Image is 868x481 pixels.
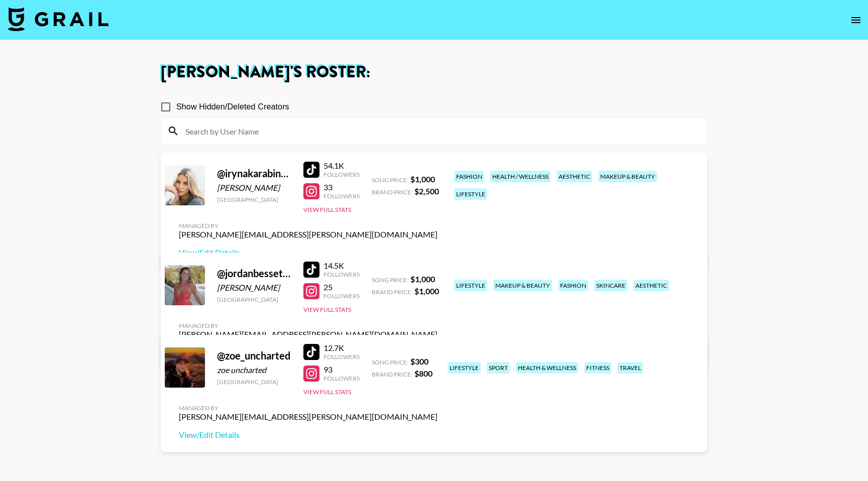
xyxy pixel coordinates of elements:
div: Followers [323,375,360,382]
div: 54.1K [323,161,360,171]
div: fitness [584,362,611,374]
img: Grail Talent [8,7,108,31]
div: travel [617,362,643,374]
div: health / wellness [490,171,551,182]
div: [PERSON_NAME][EMAIL_ADDRESS][PERSON_NAME][DOMAIN_NAME] [179,412,438,422]
div: 25 [323,282,360,292]
strong: $ 1,000 [410,274,435,284]
div: lifestyle [454,280,487,291]
div: [PERSON_NAME][EMAIL_ADDRESS][PERSON_NAME][DOMAIN_NAME] [179,229,438,239]
div: 93 [323,365,360,375]
div: Managed By [179,222,438,229]
div: Managed By [179,404,438,412]
div: @ irynakarabinovych [217,167,291,180]
button: View Full Stats [303,206,351,213]
div: aesthetic [633,280,669,291]
div: Followers [323,192,360,200]
span: Song Price: [372,276,408,284]
strong: $ 300 [410,356,428,366]
div: [GEOGRAPHIC_DATA] [217,296,291,303]
span: Brand Price: [372,371,412,378]
div: [PERSON_NAME] [217,283,291,293]
div: makeup & beauty [493,280,552,291]
div: 12.7K [323,343,360,353]
div: [GEOGRAPHIC_DATA] [217,378,291,386]
strong: $ 2,500 [414,186,439,196]
div: 14.5K [323,261,360,271]
div: Followers [323,353,360,360]
a: View/Edit Details [179,248,438,258]
div: zoe uncharted [217,365,291,375]
div: sport [487,362,510,374]
button: View Full Stats [303,306,351,313]
div: lifestyle [448,362,481,374]
div: fashion [454,171,484,182]
div: makeup & beauty [598,171,657,182]
strong: $ 1,000 [414,286,439,296]
span: Show Hidden/Deleted Creators [176,101,289,113]
div: health & wellness [516,362,578,374]
div: aesthetic [557,171,592,182]
button: open drawer [846,10,866,30]
div: Followers [323,292,360,300]
div: Followers [323,171,360,178]
strong: $ 1,000 [410,174,435,184]
div: [PERSON_NAME][EMAIL_ADDRESS][PERSON_NAME][DOMAIN_NAME] [179,329,438,339]
strong: $ 800 [414,369,432,378]
span: Brand Price: [372,188,412,196]
a: View/Edit Details [179,430,438,440]
div: [PERSON_NAME] [217,183,291,193]
input: Search by User Name [179,123,701,139]
div: fashion [558,280,588,291]
div: lifestyle [454,188,487,200]
span: Song Price: [372,176,408,184]
div: @ zoe_uncharted [217,349,291,362]
div: Managed By [179,322,438,329]
button: View Full Stats [303,388,351,396]
h1: [PERSON_NAME] 's Roster: [161,64,707,80]
div: [GEOGRAPHIC_DATA] [217,196,291,203]
span: Song Price: [372,358,408,366]
div: 33 [323,182,360,192]
div: Followers [323,271,360,278]
div: skincare [594,280,627,291]
div: @ jordanbessette_ [217,267,291,280]
span: Brand Price: [372,288,412,296]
